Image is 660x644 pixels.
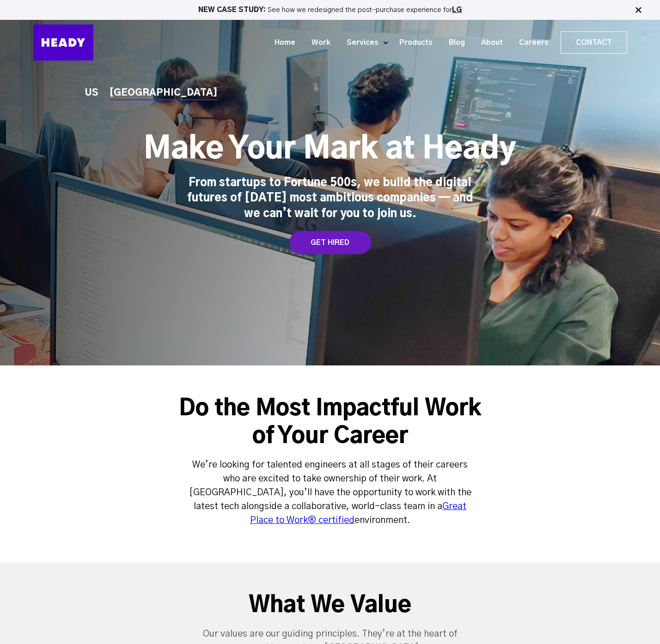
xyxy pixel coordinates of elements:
[289,231,371,254] a: GET HIRED
[388,34,437,51] a: Products
[4,6,656,13] p: See how we redesigned the post-purchase experience for
[470,34,507,51] a: About
[189,460,471,511] span: We’re looking for talented engineers at all stages of their careers who are excited to take owner...
[452,6,462,13] a: LG
[85,88,98,98] a: US
[198,6,268,13] strong: NEW CASE STUDY:
[33,24,93,61] img: Heady_Logo_Web-01 (1)
[144,131,516,168] h1: Make Your Mark at Heady
[335,34,383,51] a: Services
[507,34,553,51] a: Careers
[128,592,532,620] div: What We Value
[300,34,335,51] a: Work
[169,395,491,450] h3: Do the Most Impactful Work of Your Career
[250,505,466,524] a: Great Place to Work® certified
[187,176,473,222] div: From startups to Fortune 500s, we build the digital futures of [DATE] most ambitious companies — ...
[437,34,470,51] a: Blog
[103,31,627,54] div: Navigation Menu
[561,32,627,53] a: Contact
[354,516,410,525] span: environment.
[263,34,300,51] a: Home
[110,88,218,98] a: [GEOGRAPHIC_DATA]
[634,6,643,15] img: Close Bar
